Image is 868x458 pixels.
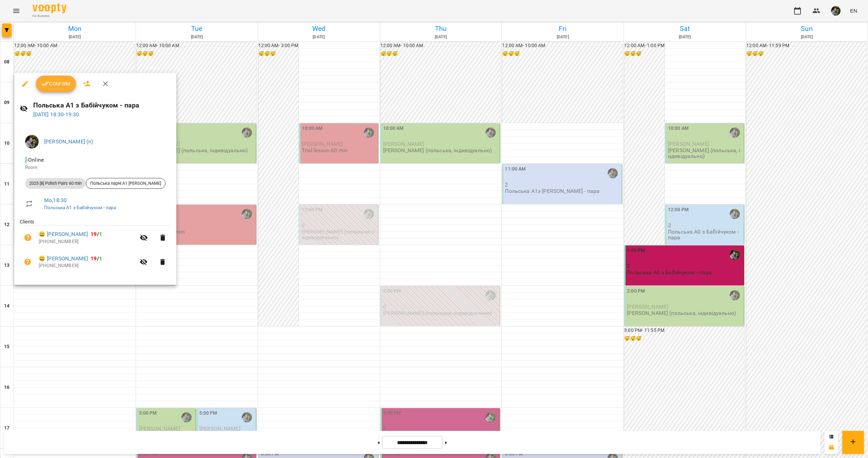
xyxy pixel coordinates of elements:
[39,230,88,238] a: 😀 [PERSON_NAME]
[91,255,97,262] span: 19
[99,231,102,237] span: 1
[20,230,36,246] button: Unpaid. Bill the attendance?
[39,255,88,263] a: 😀 [PERSON_NAME]
[20,254,36,270] button: Unpaid. Bill the attendance?
[25,135,39,148] img: 70cfbdc3d9a863d38abe8aa8a76b24f3.JPG
[20,218,171,276] ul: Clients
[99,255,102,262] span: 1
[86,180,165,186] span: Польська парні А1 [PERSON_NAME]
[25,157,45,163] span: - Online
[44,138,93,145] a: [PERSON_NAME] (п)
[86,178,165,189] div: Польська парні А1 [PERSON_NAME]
[91,231,102,237] b: /
[44,197,67,203] a: Mo , 18:30
[36,76,76,92] button: Confirm
[25,180,86,186] span: 2025 [8] Polish Pairs 60 min
[33,111,79,118] a: [DATE] 18:30-19:30
[91,255,102,262] b: /
[44,205,116,210] a: Польська А1 з Бабійчуком - пара
[25,164,165,171] p: Room
[41,80,71,88] span: Confirm
[33,100,171,111] h6: Польська А1 з Бабійчуком - пара
[39,262,136,269] p: [PHONE_NUMBER]
[39,238,136,245] p: [PHONE_NUMBER]
[91,231,97,237] span: 19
